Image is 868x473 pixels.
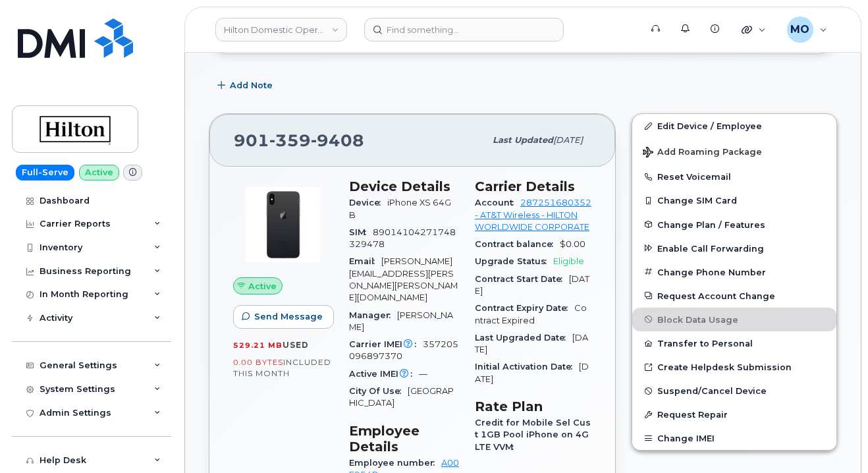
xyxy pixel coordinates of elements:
[419,369,427,379] span: —
[215,18,347,42] a: Hilton Domestic Operating Company Inc
[244,185,323,264] img: image20231002-3703462-zb5nhg.jpeg
[349,227,373,237] span: SIM
[349,458,441,468] span: Employee number
[553,256,584,266] span: Eligible
[349,227,456,249] span: 89014104271748329478
[209,74,284,97] button: Add Note
[475,274,569,284] span: Contract Start Date
[230,79,273,92] span: Add Note
[349,339,423,349] span: Carrier IMEI
[632,355,836,379] a: Create Helpdesk Submission
[349,198,451,219] span: iPhone XS 64GB
[233,305,334,329] button: Send Message
[349,369,419,379] span: Active IMEI
[657,386,767,396] span: Suspend/Cancel Device
[349,386,408,396] span: City Of Use
[349,256,458,302] span: [PERSON_NAME][EMAIL_ADDRESS][PERSON_NAME][PERSON_NAME][DOMAIN_NAME]
[657,243,764,253] span: Enable Call Forwarding
[778,16,836,43] div: Mark Oyekunie
[475,418,591,452] span: Credit for Mobile Sel Cust 1GB Pool iPhone on 4G LTE VVM
[657,219,765,229] span: Change Plan / Features
[475,239,560,249] span: Contract balance
[349,198,387,208] span: Device
[269,130,311,150] span: 359
[233,341,283,350] span: 529.21 MB
[254,310,323,323] span: Send Message
[233,358,283,367] span: 0.00 Bytes
[475,198,520,208] span: Account
[349,423,459,455] h3: Employee Details
[790,22,809,38] span: MO
[475,179,591,194] h3: Carrier Details
[632,426,836,450] button: Change IMEI
[475,399,591,414] h3: Rate Plan
[475,362,579,372] span: Initial Activation Date
[732,16,775,43] div: Quicklinks
[632,331,836,355] button: Transfer to Personal
[248,280,277,292] span: Active
[349,256,381,266] span: Email
[283,340,309,350] span: used
[349,310,453,332] span: [PERSON_NAME]
[493,135,553,145] span: Last updated
[632,403,836,426] button: Request Repair
[475,198,591,232] a: 287251680352 - AT&T Wireless - HILTON WORLDWIDE CORPORATE
[475,333,572,343] span: Last Upgraded Date
[234,130,364,150] span: 901
[311,130,364,150] span: 9408
[349,179,459,194] h3: Device Details
[632,260,836,284] button: Change Phone Number
[632,308,836,331] button: Block Data Usage
[475,256,553,266] span: Upgrade Status
[560,239,585,249] span: $0.00
[811,416,858,463] iframe: Messenger Launcher
[349,310,397,320] span: Manager
[632,237,836,260] button: Enable Call Forwarding
[643,147,762,159] span: Add Roaming Package
[632,165,836,188] button: Reset Voicemail
[632,284,836,308] button: Request Account Change
[475,303,574,313] span: Contract Expiry Date
[632,188,836,212] button: Change SIM Card
[553,135,583,145] span: [DATE]
[475,362,589,383] span: [DATE]
[632,138,836,165] button: Add Roaming Package
[475,303,587,325] span: Contract Expired
[364,18,564,42] input: Find something...
[632,213,836,237] button: Change Plan / Features
[632,379,836,403] button: Suspend/Cancel Device
[632,114,836,138] a: Edit Device / Employee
